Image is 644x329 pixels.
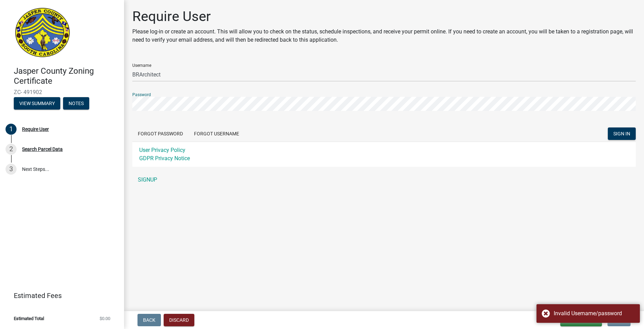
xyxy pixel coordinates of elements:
p: Please log-in or create an account. This will allow you to check on the status, schedule inspecti... [132,28,636,44]
span: ZC- 491902 [14,89,110,95]
button: Back [137,314,161,326]
span: Back [143,317,155,323]
div: Search Parcel Data [22,147,63,152]
button: View Summary [14,97,60,110]
div: 3 [6,164,17,175]
a: GDPR Privacy Notice [139,155,190,162]
div: Require User [22,127,49,132]
button: SIGN IN [608,127,636,140]
div: Invalid Username/password [554,309,635,318]
a: User Privacy Policy [139,147,185,153]
div: 1 [6,124,17,135]
wm-modal-confirm: Notes [63,101,89,106]
button: Forgot Password [132,127,188,140]
a: Estimated Fees [6,289,113,302]
a: SIGNUP [132,173,636,187]
div: 2 [6,144,17,155]
wm-modal-confirm: Summary [14,101,60,106]
h1: Require User [132,8,636,25]
button: Notes [63,97,89,110]
span: SIGN IN [613,131,630,136]
span: $0.00 [100,316,110,321]
img: Jasper County, South Carolina [14,7,71,59]
h4: Jasper County Zoning Certificate [14,66,119,86]
button: Discard [164,314,194,326]
button: Forgot Username [188,127,245,140]
span: Estimated Total [14,316,44,321]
